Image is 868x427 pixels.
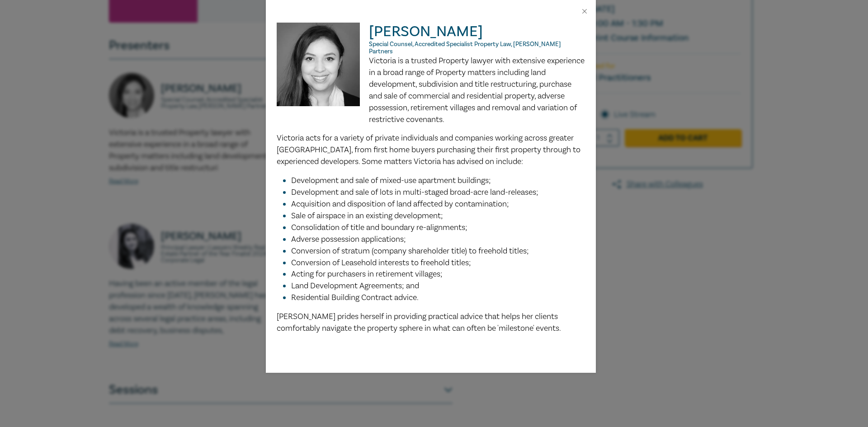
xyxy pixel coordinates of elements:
span: Conversion of Leasehold interests to freehold titles; [291,258,471,268]
span: Special Counsel, Accredited Specialist Property Law, [PERSON_NAME] Partners [369,40,561,56]
span: Development and sale of mixed-use apartment buildings; [291,175,491,186]
span: Victoria acts for a variety of private individuals and companies working across greater [GEOGRAPH... [277,133,580,167]
span: Sale of airspace in an existing development; [291,211,443,221]
span: Development and sale of lots in multi-staged broad-acre land-releases; [291,187,538,197]
span: Consolidation of title and boundary re-alignments; [291,222,467,233]
span: Land Development Agreements; and [291,281,419,291]
button: Close [580,7,589,15]
span: Adverse possession applications; [291,234,406,244]
h2: [PERSON_NAME] [277,23,585,55]
img: Victoria Agahi [277,23,369,115]
span: Victoria is a trusted Property lawyer with extensive experience in a broad range of Property matt... [369,56,585,125]
span: Conversion of stratum (company shareholder title) to freehold titles; [291,246,529,256]
span: Acquisition and disposition of land affected by contamination; [291,199,509,209]
span: Residential Building Contract advice. [291,292,419,303]
span: Acting for purchasers in retirement villages; [291,269,443,279]
span: [PERSON_NAME] prides herself in providing practical advice that helps her clients comfortably nav... [277,311,561,333]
